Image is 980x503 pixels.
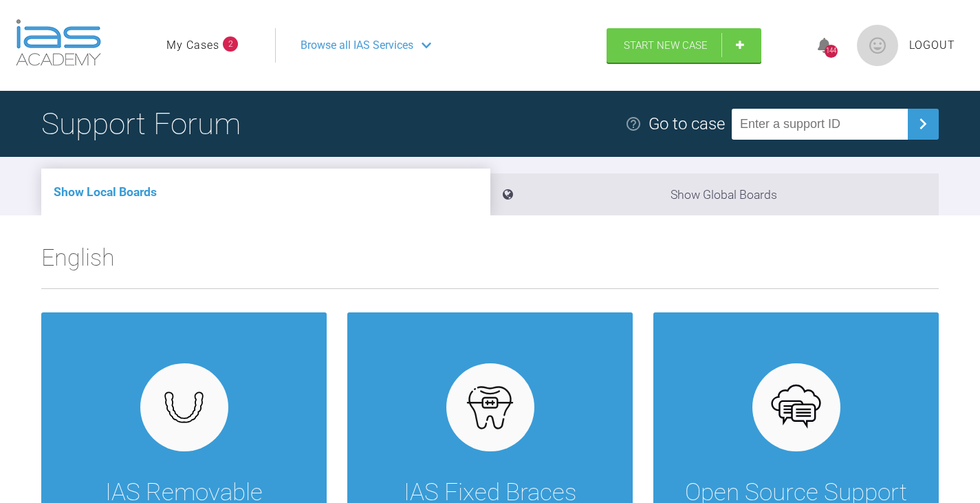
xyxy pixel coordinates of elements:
[770,381,823,434] img: opensource.6e495855.svg
[16,19,101,66] img: logo-light.3e3ef733.png
[909,36,955,54] a: Logout
[41,169,490,215] li: Show Local Boards
[732,109,908,140] input: Enter a support ID
[223,36,238,52] span: 2
[166,36,219,54] a: My Cases
[625,116,642,132] img: help.e70b9f3d.svg
[490,173,939,215] li: Show Global Boards
[464,381,516,434] img: fixed.9f4e6236.svg
[41,239,939,288] h2: English
[825,45,838,58] div: 144
[607,28,761,63] a: Start New Case
[624,39,708,52] span: Start New Case
[41,100,241,148] h1: Support Forum
[912,113,934,135] img: chevronRight.28bd32b0.svg
[649,111,725,137] div: Go to case
[301,36,413,54] span: Browse all IAS Services
[857,25,898,66] img: profile.png
[157,387,210,427] img: removables.927eaa4e.svg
